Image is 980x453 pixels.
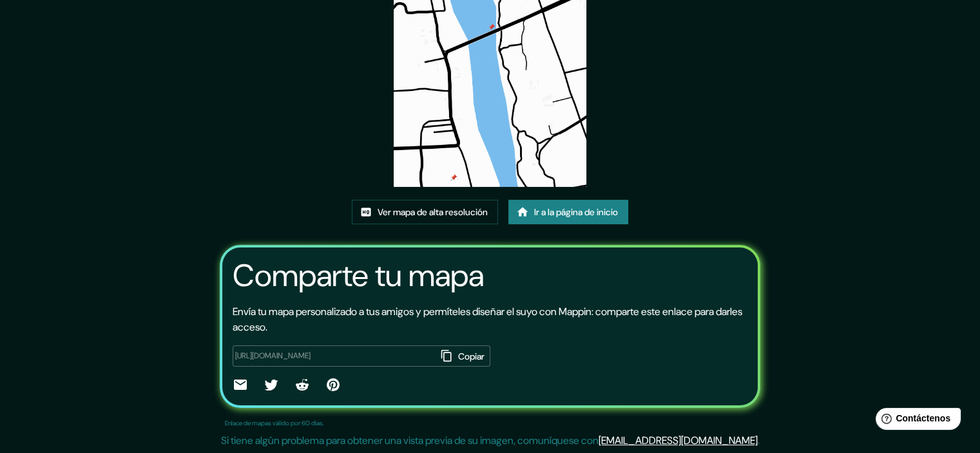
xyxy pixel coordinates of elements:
font: Enlace de mapas válido por 60 días. [225,419,324,427]
a: Ver mapa de alta resolución [352,200,498,224]
a: Ir a la página de inicio [508,200,628,224]
button: Copiar [437,345,490,367]
font: Ver mapa de alta resolución [378,206,488,218]
a: [EMAIL_ADDRESS][DOMAIN_NAME] [599,434,758,447]
font: Copiar [458,351,485,362]
font: Ir a la página de inicio [534,206,618,218]
font: Envía tu mapa personalizado a tus amigos y permíteles diseñar el suyo con Mappin: comparte este e... [233,305,742,334]
font: Si tiene algún problema para obtener una vista previa de su imagen, comuníquese con [221,434,599,447]
font: Comparte tu mapa [233,255,484,296]
font: . [758,434,760,447]
iframe: Lanzador de widgets de ayuda [865,403,966,439]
